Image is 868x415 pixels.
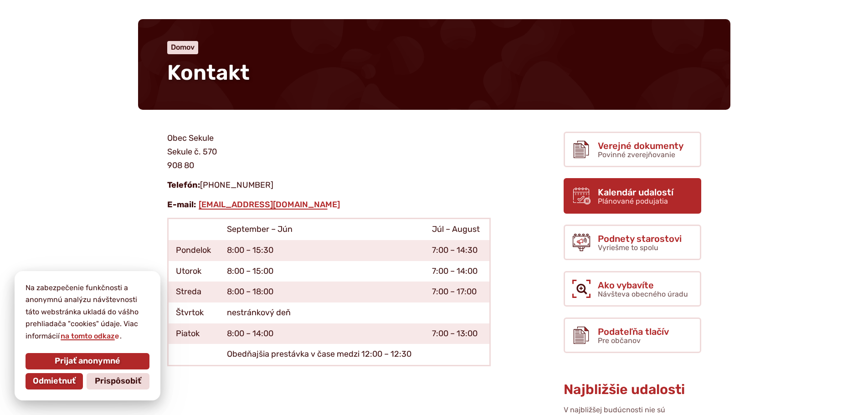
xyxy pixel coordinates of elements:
td: Obedňajšia prestávka v čase medzi 12:00 – 12:30 [220,344,425,365]
a: Ako vybavíte Návšteva obecného úradu [564,271,701,307]
span: Podnety starostovi [598,234,682,244]
td: 8:00 – 15:30 [220,240,425,261]
span: Kalendár udalostí [598,187,673,197]
a: Kalendár udalostí Plánované podujatia [564,178,701,214]
a: Podnety starostovi Vyriešme to spolu [564,225,701,260]
td: 7:00 – 13:00 [425,323,490,344]
strong: E-mail: [167,200,196,210]
td: 8:00 – 14:00 [220,323,425,344]
td: Streda [168,282,220,302]
span: Vyriešme to spolu [598,243,658,252]
td: 7:00 – 17:00 [425,282,490,302]
span: Verejné dokumenty [598,141,683,151]
td: Pondelok [168,240,220,261]
td: Štvrtok [168,302,220,323]
td: nestránkový deň [220,302,425,323]
span: Návšteva obecného úradu [598,290,688,298]
a: [EMAIL_ADDRESS][DOMAIN_NAME] [198,200,341,210]
button: Odmietnuť [26,373,83,389]
span: Prijať anonymné [55,356,120,366]
p: [PHONE_NUMBER] [167,179,491,192]
td: 7:00 – 14:30 [425,240,490,261]
span: Odmietnuť [33,376,76,386]
span: Pre občanov [598,336,641,345]
td: 7:00 – 14:00 [425,261,490,282]
strong: Telefón: [167,180,200,190]
button: Prispôsobiť [87,373,149,389]
button: Prijať anonymné [26,353,149,369]
a: Podateľňa tlačív Pre občanov [564,318,701,353]
td: September – Jún [220,219,425,240]
span: Kontakt [167,60,250,85]
span: Prispôsobiť [95,376,141,386]
td: Utorok [168,261,220,282]
p: Na zabezpečenie funkčnosti a anonymnú analýzu návštevnosti táto webstránka ukladá do vášho prehli... [26,282,149,342]
a: Verejné dokumenty Povinné zverejňovanie [564,132,701,167]
p: Obec Sekule Sekule č. 570 908 80 [167,132,491,172]
td: Piatok [168,323,220,344]
a: na tomto odkaze [60,332,120,340]
td: 8:00 – 18:00 [220,282,425,302]
td: 8:00 – 15:00 [220,261,425,282]
span: Plánované podujatia [598,197,668,205]
h3: Najbližšie udalosti [564,382,701,397]
span: Povinné zverejňovanie [598,150,675,159]
span: Ako vybavíte [598,280,688,290]
td: Júl – August [425,219,490,240]
span: Podateľňa tlačív [598,327,669,337]
a: Domov [171,43,195,51]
